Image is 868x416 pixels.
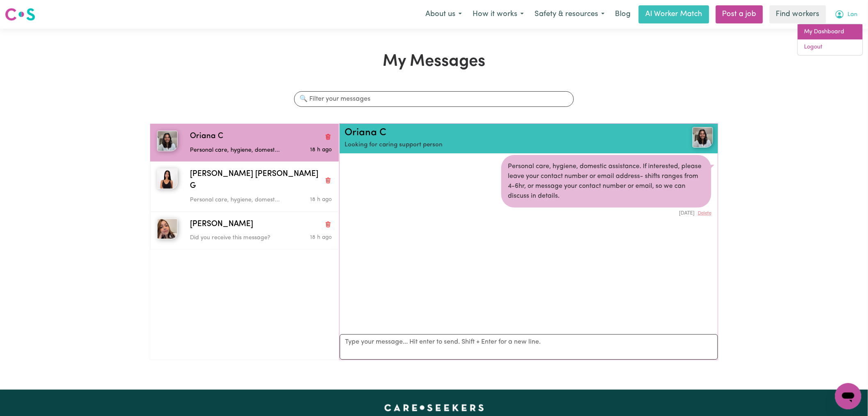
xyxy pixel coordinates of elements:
[310,147,332,153] span: Message sent on October 4, 2025
[5,5,35,24] a: Careseekers logo
[652,127,713,148] a: Oriana C
[150,162,339,211] button: Maria Alejandra G[PERSON_NAME] [PERSON_NAME] GDelete conversationPersonal care, hygiene, domest.....
[716,5,763,23] a: Post a job
[324,219,332,230] button: Delete conversation
[345,128,386,138] a: Oriana C
[467,6,529,23] button: How it works
[829,6,863,23] button: My Account
[797,24,863,55] div: My Account
[190,196,284,205] p: Personal care, hygiene, domest...
[798,39,863,55] a: Logout
[324,175,332,186] button: Delete conversation
[384,404,484,411] a: Careseekers home page
[150,124,339,162] button: Oriana COriana CDelete conversationPersonal care, hygiene, domest...Message sent on October 4, 2025
[770,5,826,23] a: Find workers
[150,52,719,72] h1: My Messages
[190,233,284,243] p: Did you receive this message?
[345,141,652,150] p: Looking for caring support person
[150,212,339,250] button: Estefany O[PERSON_NAME]Delete conversationDid you receive this message?Message sent on October 4,...
[190,219,253,231] span: [PERSON_NAME]
[190,131,223,143] span: Oriana C
[698,210,711,217] button: Delete
[190,146,284,155] p: Personal care, hygiene, domest...
[420,6,467,23] button: About us
[324,131,332,142] button: Delete conversation
[501,155,711,208] div: Personal care, hygiene, domestic assistance. If interested, please leave your contact number or e...
[639,5,709,23] a: AI Worker Match
[190,169,321,192] span: [PERSON_NAME] [PERSON_NAME] G
[157,169,178,189] img: Maria Alejandra G
[294,91,573,107] input: 🔍 Filter your messages
[848,10,858,19] span: Lan
[157,131,178,151] img: Oriana C
[157,219,178,239] img: Estefany O
[798,24,863,40] a: My Dashboard
[835,383,861,409] iframe: Button to launch messaging window
[529,6,610,23] button: Safety & resources
[610,5,635,23] a: Blog
[310,197,332,202] span: Message sent on October 4, 2025
[310,235,332,240] span: Message sent on October 4, 2025
[5,7,35,22] img: Careseekers logo
[692,127,713,148] img: View Oriana C's profile
[501,208,711,217] div: [DATE]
